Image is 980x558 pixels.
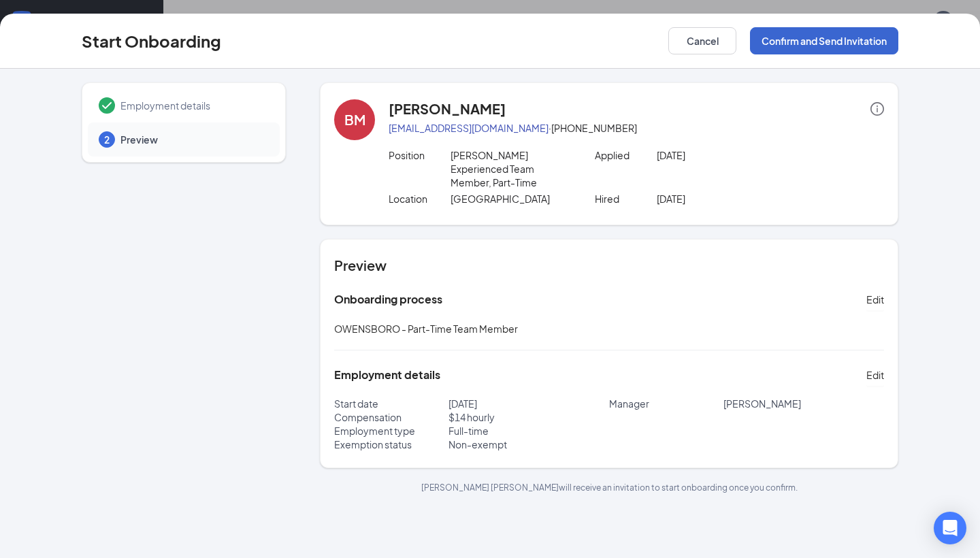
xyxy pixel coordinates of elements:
[595,192,657,206] p: Hired
[723,397,884,410] p: [PERSON_NAME]
[334,424,448,438] p: Employment type
[451,148,574,189] p: [PERSON_NAME] Experienced Team Member, Part-Time
[120,133,266,146] span: Preview
[870,102,884,116] span: info-circle
[120,99,266,112] span: Employment details
[389,192,451,206] p: Location
[595,148,657,162] p: Applied
[389,122,549,134] a: [EMAIL_ADDRESS][DOMAIN_NAME]
[609,397,723,410] p: Manager
[866,368,884,382] span: Edit
[866,293,884,306] span: Edit
[320,482,898,493] p: [PERSON_NAME] [PERSON_NAME] will receive an invitation to start onboarding once you confirm.
[334,323,518,335] span: OWENSBORO - Part-Time Team Member
[104,133,110,146] span: 2
[934,512,966,544] div: Open Intercom Messenger
[389,99,506,118] h4: [PERSON_NAME]
[389,121,884,135] p: · [PHONE_NUMBER]
[451,192,574,206] p: [GEOGRAPHIC_DATA]
[448,410,609,424] p: $ 14 hourly
[657,192,781,206] p: [DATE]
[82,29,221,52] h3: Start Onboarding
[668,27,736,54] button: Cancel
[334,256,884,275] h4: Preview
[448,397,609,410] p: [DATE]
[448,424,609,438] p: Full-time
[344,110,365,129] div: BM
[448,438,609,451] p: Non-exempt
[866,364,884,386] button: Edit
[99,97,115,114] svg: Checkmark
[389,148,451,162] p: Position
[334,292,442,307] h5: Onboarding process
[750,27,898,54] button: Confirm and Send Invitation
[334,410,448,424] p: Compensation
[334,438,448,451] p: Exemption status
[866,289,884,310] button: Edit
[657,148,781,162] p: [DATE]
[334,367,440,382] h5: Employment details
[334,397,448,410] p: Start date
